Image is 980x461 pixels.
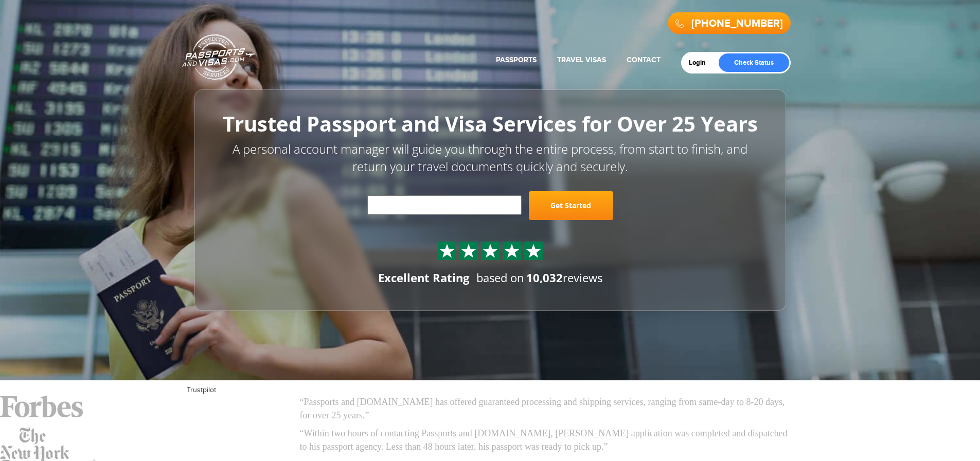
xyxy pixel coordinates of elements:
[526,270,602,285] span: reviews
[529,191,613,220] a: Get Started
[187,386,216,394] a: Trustpilot
[504,243,520,259] img: Sprite St
[182,34,255,80] a: Passports & [DOMAIN_NAME]
[483,243,498,259] img: Sprite St
[218,113,763,135] h1: Trusted Passport and Visa Services for Over 25 Years
[496,56,537,64] a: Passports
[476,270,524,285] span: based on
[691,17,783,30] a: [PHONE_NUMBER]
[218,140,763,176] p: A personal account manager will guide you through the entire process, from start to finish, and r...
[300,396,794,422] p: “Passports and [DOMAIN_NAME] has offered guaranteed processing and shipping services, ranging fro...
[439,243,455,259] img: Sprite St
[719,53,789,72] a: Check Status
[378,270,469,286] div: Excellent Rating
[689,59,713,67] a: Login
[557,56,606,64] a: Travel Visas
[461,243,476,259] img: Sprite St
[526,270,563,285] strong: 10,032
[300,427,794,453] p: “Within two hours of contacting Passports and [DOMAIN_NAME], [PERSON_NAME] application was comple...
[526,243,541,259] img: Sprite St
[627,56,661,64] a: Contact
